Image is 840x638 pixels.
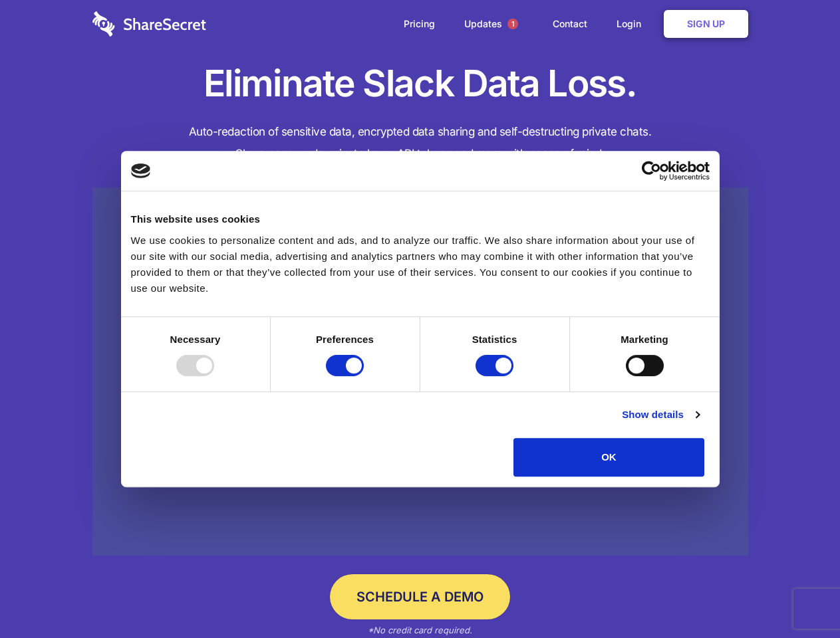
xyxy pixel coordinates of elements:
a: Sign Up [664,10,748,38]
a: Show details [622,407,699,423]
div: This website uses cookies [131,211,710,227]
span: 1 [507,19,518,29]
img: logo [131,163,151,178]
strong: Necessary [170,334,221,345]
h4: Auto-redaction of sensitive data, encrypted data sharing and self-destructing private chats. Shar... [92,121,748,165]
a: Pricing [390,3,448,45]
strong: Statistics [472,334,517,345]
h1: Eliminate Slack Data Loss. [92,60,748,108]
button: OK [513,438,704,477]
a: Login [603,3,661,45]
strong: Preferences [316,334,374,345]
a: Wistia video thumbnail [92,187,748,556]
strong: Marketing [621,334,668,345]
a: Schedule a Demo [330,574,510,619]
img: logo-wordmark-white-trans-d4663122ce5f474addd5e946df7df03e33cb6a1c49d2221995e7729f52c070b2.svg [92,11,206,37]
a: Usercentrics Cookiebot - opens in a new window [593,161,710,181]
a: Contact [539,3,601,45]
div: We use cookies to personalize content and ads, and to analyze our traffic. We also share informat... [131,233,710,296]
em: *No credit card required. [368,625,472,635]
